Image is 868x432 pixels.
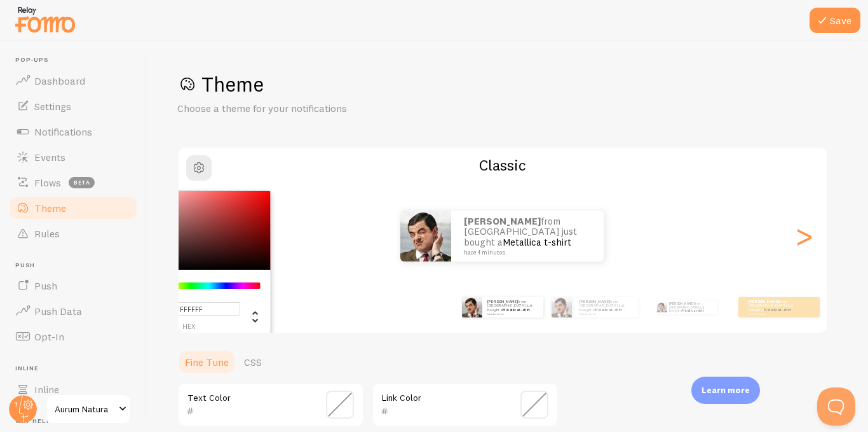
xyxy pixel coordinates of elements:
[240,302,261,331] div: Change another color definition
[8,195,139,221] a: Theme
[177,349,236,375] a: Fine Tune
[46,394,132,424] a: Aurum Natura
[580,299,610,304] strong: [PERSON_NAME]
[34,74,85,87] span: Dashboard
[702,384,750,396] p: Learn more
[796,190,811,282] div: Next slide
[55,401,115,417] span: Aurum Natura
[179,155,827,175] h2: Classic
[691,377,760,404] div: Learn more
[8,324,139,349] a: Opt-In
[580,312,632,315] small: hace 4 minutos
[669,302,695,305] strong: [PERSON_NAME]
[177,71,837,97] h1: Theme
[8,221,139,246] a: Rules
[13,3,77,36] img: fomo-relay-logo-orange.svg
[656,302,667,312] img: Fomo
[138,323,240,330] span: hex
[595,307,622,312] a: Metallica t-shirt
[487,299,538,315] p: from [GEOGRAPHIC_DATA] just bought a
[34,202,66,214] span: Theme
[8,68,139,94] a: Dashboard
[128,191,271,338] div: Chrome color picker
[34,151,65,164] span: Events
[34,176,61,189] span: Flows
[552,297,572,317] img: Fomo
[8,94,139,119] a: Settings
[34,305,82,317] span: Push Data
[236,349,269,375] a: CSS
[8,298,139,324] a: Push Data
[34,100,71,113] span: Settings
[669,300,712,314] p: from [GEOGRAPHIC_DATA] just bought a
[749,299,799,315] p: from [GEOGRAPHIC_DATA] just bought a
[15,261,139,270] span: Push
[462,297,482,317] img: Fomo
[682,309,703,312] a: Metallica t-shirt
[8,144,139,170] a: Events
[487,299,518,304] strong: [PERSON_NAME]
[764,307,791,312] a: Metallica t-shirt
[34,125,92,138] span: Notifications
[34,227,60,240] span: Rules
[749,299,779,304] strong: [PERSON_NAME]
[400,211,451,261] img: Fomo
[817,387,855,426] iframe: Help Scout Beacon - Open
[69,177,95,188] span: beta
[8,119,139,144] a: Notifications
[464,249,587,256] small: hace 4 minutos
[34,383,59,396] span: Inline
[177,101,482,116] p: Choose a theme for your notifications
[503,307,530,312] a: Metallica t-shirt
[749,312,798,315] small: hace 4 minutos
[464,215,541,227] strong: [PERSON_NAME]
[34,279,57,292] span: Push
[8,377,139,402] a: Inline
[464,216,591,256] p: from [GEOGRAPHIC_DATA] just bought a
[503,236,571,248] a: Metallica t-shirt
[34,330,64,343] span: Opt-In
[580,299,633,315] p: from [GEOGRAPHIC_DATA] just bought a
[8,170,139,195] a: Flows beta
[15,365,139,373] span: Inline
[487,312,537,315] small: hace 4 minutos
[8,273,139,298] a: Push
[15,56,139,64] span: Pop-ups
